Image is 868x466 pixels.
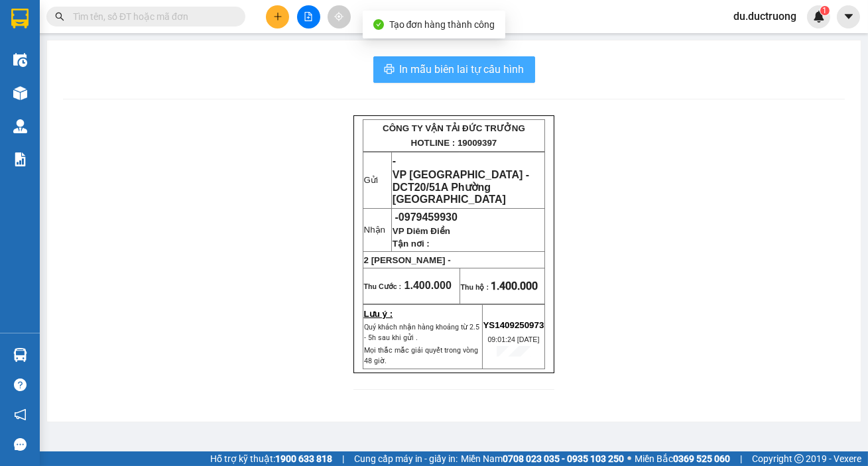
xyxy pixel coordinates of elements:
[843,11,855,23] span: caret-down
[822,6,827,15] span: 1
[458,138,497,148] span: 19009397
[384,64,395,76] span: printer
[740,451,742,466] span: |
[13,348,27,362] img: warehouse-icon
[411,138,456,148] strong: HOTLINE :
[11,9,29,29] img: logo-vxr
[364,309,393,319] strong: Lưu ý :
[404,280,452,291] span: 1.400.000
[342,451,344,466] span: |
[14,408,27,421] span: notification
[635,451,730,466] span: Miền Bắc
[13,86,27,100] img: warehouse-icon
[794,454,804,463] span: copyright
[483,320,544,330] span: YS1409250973
[275,453,332,464] strong: 1900 633 818
[837,5,860,29] button: caret-down
[364,282,402,290] span: Thu Cước :
[820,6,830,15] sup: 1
[328,5,351,29] button: aim
[383,123,525,133] strong: CÔNG TY VẬN TẢI ĐỨC TRƯỞNG
[723,8,807,25] span: du.ductruong
[393,226,450,236] span: VP Diêm Điền
[503,453,624,464] strong: 0708 023 035 - 0935 103 250
[395,211,458,223] span: -
[487,335,539,343] span: 09:01:24 [DATE]
[14,438,27,451] span: message
[364,225,385,235] span: Nhận
[364,346,478,365] span: Mọi thắc mắc giải quyết trong vòng 48 giờ.
[373,19,384,30] span: check-circle
[393,155,396,166] span: -
[389,19,495,30] span: Tạo đơn hàng thành công
[491,280,538,292] span: 1.400.000
[393,239,430,249] span: Tận nơi :
[393,182,506,205] span: DCT20/51A Phường [GEOGRAPHIC_DATA]
[334,12,343,21] span: aim
[13,152,27,166] img: solution-icon
[400,61,525,78] span: In mẫu biên lai tự cấu hình
[461,283,489,291] strong: Thu hộ :
[627,456,631,461] span: ⚪️
[364,323,479,342] span: Quý khách nhận hàng khoảng từ 2.5 - 5h sau khi gửi .
[13,53,27,67] img: warehouse-icon
[364,255,451,265] span: 2 [PERSON_NAME] -
[461,451,624,466] span: Miền Nam
[297,5,320,29] button: file-add
[673,453,730,464] strong: 0369 525 060
[73,9,229,24] input: Tìm tên, số ĐT hoặc mã đơn
[393,169,529,205] span: VP [GEOGRAPHIC_DATA] -
[210,451,332,466] span: Hỗ trợ kỹ thuật:
[373,56,535,83] button: printerIn mẫu biên lai tự cấu hình
[364,175,378,185] span: Gửi
[14,379,27,391] span: question-circle
[266,5,289,29] button: plus
[813,11,825,23] img: icon-new-feature
[399,211,458,223] span: 0979459930
[304,12,313,21] span: file-add
[55,12,64,21] span: search
[13,119,27,133] img: warehouse-icon
[273,12,282,21] span: plus
[354,451,458,466] span: Cung cấp máy in - giấy in:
